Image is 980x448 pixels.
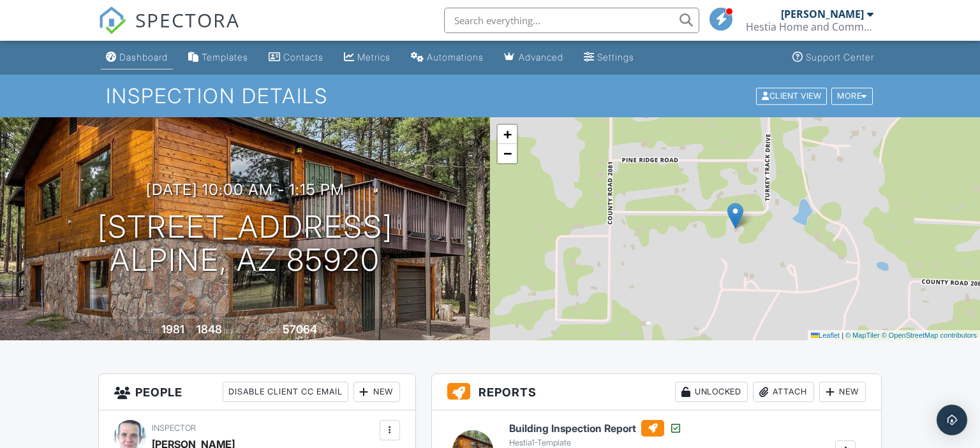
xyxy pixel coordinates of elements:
[357,52,390,62] div: Metrics
[753,382,814,402] div: Attach
[161,322,184,336] div: 1981
[106,85,873,107] h1: Inspection Details
[727,203,743,229] img: Marker
[183,46,253,69] a: Templates
[99,374,415,410] h3: People
[224,326,242,335] span: sq. ft.
[503,145,512,161] span: −
[519,52,563,62] div: Advanced
[498,125,517,144] a: Zoom in
[283,52,323,62] div: Contacts
[755,90,830,100] a: Client View
[427,52,484,62] div: Automations
[339,46,396,69] a: Metrics
[806,52,874,62] div: Support Center
[432,374,882,410] h3: Reports
[353,382,400,402] div: New
[98,17,240,44] a: SPECTORA
[597,52,634,62] div: Settings
[264,46,329,69] a: Contacts
[787,46,879,69] a: Support Center
[781,8,864,20] div: [PERSON_NAME]
[756,87,827,105] div: Client View
[937,405,967,435] div: Open Intercom Messenger
[135,6,240,33] span: SPECTORA
[202,52,248,62] div: Templates
[498,144,517,163] a: Zoom out
[101,46,173,69] a: Dashboard
[98,6,126,34] img: The Best Home Inspection Software - Spectora
[98,210,393,278] h1: [STREET_ADDRESS] Alpine, AZ 85920
[444,8,699,33] input: Search everything...
[675,382,748,402] div: Unlocked
[845,331,880,339] a: © MapTiler
[499,46,568,69] a: Advanced
[319,326,335,335] span: sq.ft.
[842,331,843,339] span: |
[811,331,840,339] a: Leaflet
[254,326,281,335] span: Lot Size
[146,181,345,198] h3: [DATE] 10:00 am - 1:15 pm
[283,322,317,336] div: 57064
[509,420,682,437] h6: Building Inspection Report
[406,46,489,69] a: Automations (Basic)
[746,20,873,33] div: Hestia Home and Commercial Inspections
[145,326,160,335] span: Built
[503,126,512,142] span: +
[223,382,348,402] div: Disable Client CC Email
[197,322,222,336] div: 1848
[509,438,682,448] div: Hestia1-Template
[152,423,196,433] span: Inspector
[882,331,977,339] a: © OpenStreetMap contributors
[819,382,866,402] div: New
[119,52,168,62] div: Dashboard
[579,46,639,69] a: Settings
[831,87,873,105] div: More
